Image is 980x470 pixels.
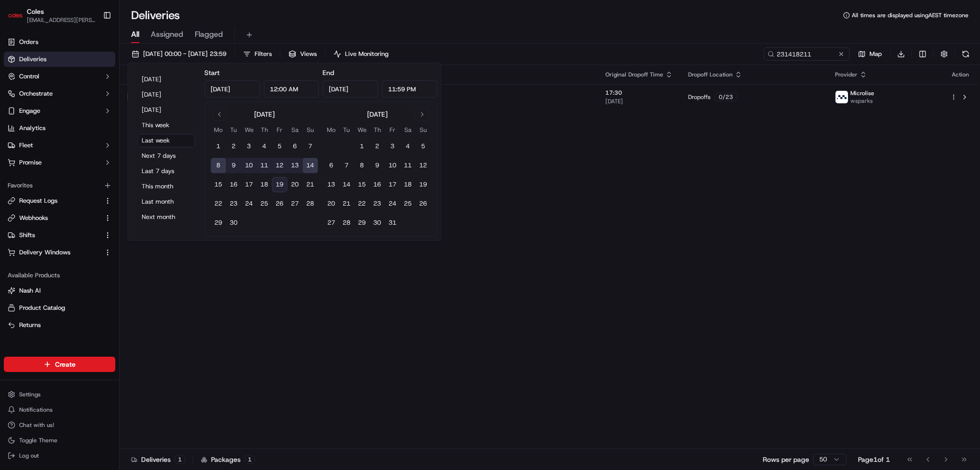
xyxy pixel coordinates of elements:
[415,108,429,121] button: Go to next month
[19,197,57,205] span: Request Logs
[131,29,139,40] span: All
[19,72,39,81] span: Control
[25,62,172,72] input: Got a question? Start typing here...
[137,195,195,208] button: Last month
[4,69,115,84] button: Control
[369,177,385,192] button: 16
[19,214,48,222] span: Webhooks
[369,196,385,211] button: 23
[204,80,260,98] input: Date
[19,286,41,295] span: Nash AI
[4,434,115,447] button: Toggle Theme
[763,455,809,464] p: Rows per page
[415,177,431,192] button: 19
[19,38,38,46] span: Orders
[175,455,185,464] div: 1
[241,139,256,154] button: 3
[605,89,673,97] span: 17:30
[264,80,319,98] input: Time
[354,215,369,230] button: 29
[256,177,272,192] button: 18
[4,103,115,119] button: Engage
[6,135,77,152] a: 📗Knowledge Base
[339,196,354,211] button: 21
[55,360,76,369] span: Create
[4,52,115,67] a: Deliveries
[850,97,874,105] span: wsparks
[287,158,302,173] button: 13
[354,177,369,192] button: 15
[4,245,115,260] button: Delivery Windows
[385,125,400,135] th: Friday
[302,196,318,211] button: 28
[4,210,115,226] button: Webhooks
[4,193,115,208] button: Request Logs
[4,268,115,283] div: Available Products
[605,71,663,78] span: Original Dropoff Time
[323,125,339,135] th: Monday
[8,321,111,329] a: Returns
[8,248,100,257] a: Delivery Windows
[226,125,241,135] th: Tuesday
[8,231,100,240] a: Shifts
[211,158,226,173] button: 8
[272,158,287,173] button: 12
[19,89,53,98] span: Orchestrate
[323,177,339,192] button: 13
[302,158,318,173] button: 14
[95,162,116,169] span: Pylon
[415,196,431,211] button: 26
[4,34,115,50] a: Orders
[323,215,339,230] button: 27
[163,94,174,106] button: Start new chat
[137,149,195,163] button: Next 7 days
[385,196,400,211] button: 24
[302,125,318,135] th: Sunday
[254,109,275,119] div: [DATE]
[323,80,378,98] input: Date
[81,140,89,147] div: 💻
[400,125,415,135] th: Saturday
[339,158,354,173] button: 7
[4,357,115,372] button: Create
[245,455,255,464] div: 1
[688,93,711,101] span: Dropoffs
[201,455,255,464] div: Packages
[400,177,415,192] button: 18
[415,158,431,173] button: 12
[950,71,970,78] div: Action
[19,421,54,429] span: Chat with us!
[367,109,388,119] div: [DATE]
[19,141,33,150] span: Fleet
[27,7,44,16] button: Coles
[385,177,400,192] button: 17
[10,10,29,29] img: Nash
[369,139,385,154] button: 2
[226,215,241,230] button: 30
[10,91,27,109] img: 1736555255976-a54dd68f-1ca7-489b-9aae-adbdc363a1c4
[339,215,354,230] button: 28
[400,139,415,154] button: 4
[211,177,226,192] button: 15
[90,139,154,148] span: API Documentation
[835,91,848,103] img: microlise_logo.jpeg
[323,158,339,173] button: 6
[19,406,53,414] span: Notifications
[323,68,334,77] label: End
[339,125,354,135] th: Tuesday
[4,86,115,101] button: Orchestrate
[241,158,256,173] button: 10
[302,139,318,154] button: 7
[226,177,241,192] button: 16
[714,93,737,101] div: 0 / 23
[385,158,400,173] button: 10
[272,125,287,135] th: Friday
[8,214,100,222] a: Webhooks
[241,196,256,211] button: 24
[4,283,115,298] button: Nash AI
[354,158,369,173] button: 8
[211,125,226,135] th: Monday
[256,139,272,154] button: 4
[8,197,100,205] a: Request Logs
